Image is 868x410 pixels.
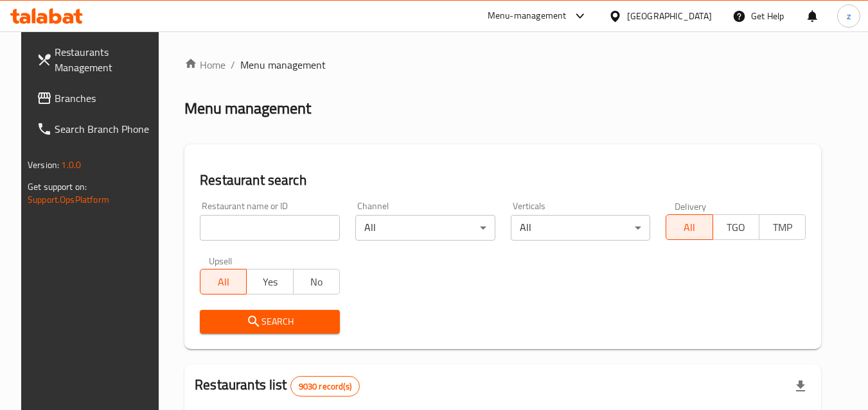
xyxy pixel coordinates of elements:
[200,310,340,334] button: Search
[847,9,851,23] span: z
[55,121,156,137] span: Search Branch Phone
[184,57,821,73] nav: breadcrumb
[28,178,87,195] span: Get support on:
[765,218,801,237] span: TMP
[290,376,360,397] div: Total records count
[26,114,166,144] a: Search Branch Phone
[299,273,335,291] span: No
[666,214,713,240] button: All
[55,44,156,75] span: Restaurants Management
[184,57,226,73] a: Home
[26,83,166,114] a: Branches
[252,273,288,291] span: Yes
[209,256,233,265] label: Upsell
[293,269,340,295] button: No
[26,37,166,83] a: Restaurants Management
[55,90,156,106] span: Branches
[231,57,235,73] li: /
[488,8,567,24] div: Menu-management
[291,380,359,393] span: 9030 record(s)
[511,215,651,241] div: All
[675,201,707,210] label: Delivery
[671,218,707,237] span: All
[28,191,109,208] a: Support.OpsPlatform
[200,215,340,241] input: Search for restaurant name or ID..
[785,371,816,402] div: Export file
[61,157,81,173] span: 1.0.0
[759,214,806,240] button: TMP
[240,57,326,73] span: Menu management
[718,218,754,237] span: TGO
[200,171,806,190] h2: Restaurant search
[210,314,330,330] span: Search
[627,9,712,23] div: [GEOGRAPHIC_DATA]
[200,269,247,295] button: All
[246,269,293,295] button: Yes
[28,157,59,173] span: Version:
[355,215,495,241] div: All
[206,273,242,291] span: All
[713,214,759,240] button: TGO
[184,98,311,119] h2: Menu management
[195,375,360,397] h2: Restaurants list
